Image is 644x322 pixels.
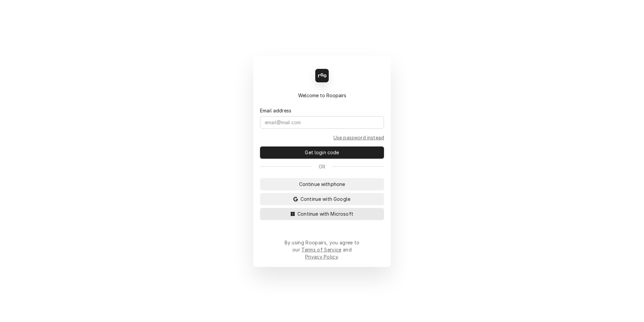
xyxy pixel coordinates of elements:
input: email@mail.com [260,116,384,129]
button: Continue withphone [260,178,384,190]
div: Or [260,163,384,170]
button: Continue with Google [260,193,384,205]
button: Continue with Microsoft [260,208,384,220]
div: By using Roopairs, you agree to our and . [284,239,360,260]
button: Get login code [260,146,384,159]
a: Go to Email and password form [333,134,384,141]
div: Welcome to Roopairs [260,92,384,99]
span: Continue with Microsoft [296,210,355,217]
span: Continue with Google [299,195,352,203]
a: Privacy Policy [305,254,338,260]
span: Continue with phone [298,181,347,188]
label: Email address [260,107,291,114]
span: Get login code [303,149,340,156]
a: Terms of Service [301,247,341,252]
